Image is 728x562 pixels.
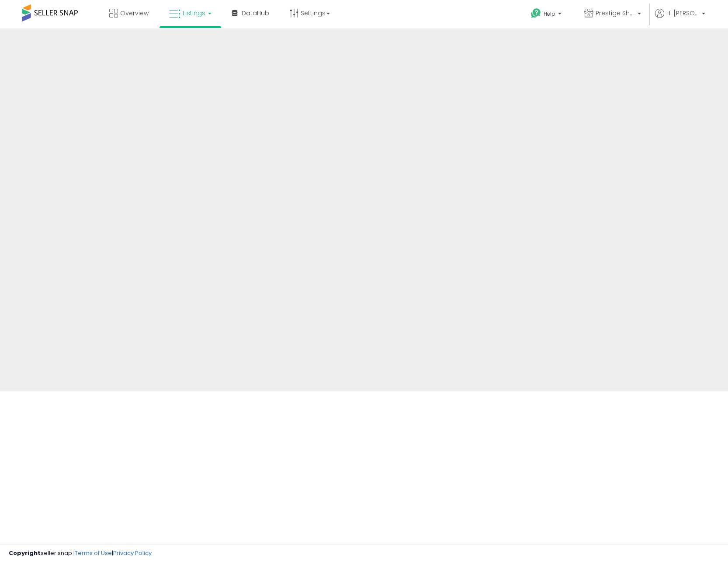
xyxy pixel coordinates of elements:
[666,9,699,17] span: Hi [PERSON_NAME]
[120,9,149,17] span: Overview
[544,10,555,17] span: Help
[530,8,541,19] i: Get Help
[183,9,205,17] span: Listings
[242,9,269,17] span: DataHub
[655,9,705,28] a: Hi [PERSON_NAME]
[524,1,570,28] a: Help
[596,9,635,17] span: Prestige Shop LLC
